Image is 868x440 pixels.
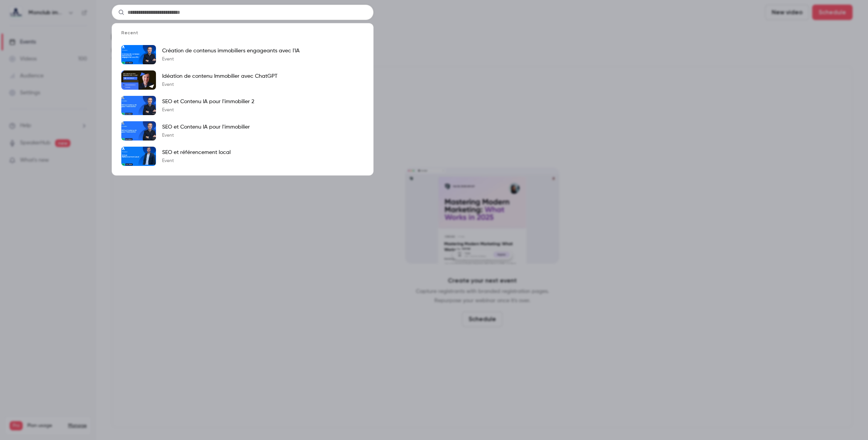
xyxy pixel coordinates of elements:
[112,30,373,42] li: Recent
[162,123,250,131] p: SEO et Contenu IA pour l'immobilier
[162,72,278,80] p: Idéation de contenu Immobilier avec ChatGPT
[162,47,300,55] p: Création de contenus immobiliers engageants avec l'IA
[121,147,156,166] img: SEO et référencement local
[162,158,231,164] p: Event
[162,107,254,113] p: Event
[121,96,156,115] img: SEO et Contenu IA pour l'immobilier 2
[121,70,156,90] img: Idéation de contenu Immobilier avec ChatGPT
[162,149,231,156] p: SEO et référencement local
[162,82,278,88] p: Event
[162,132,250,139] p: Event
[121,45,156,64] img: Création de contenus immobiliers engageants avec l'IA
[162,56,300,62] p: Event
[162,98,254,105] p: SEO et Contenu IA pour l'immobilier 2
[121,121,156,141] img: SEO et Contenu IA pour l'immobilier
